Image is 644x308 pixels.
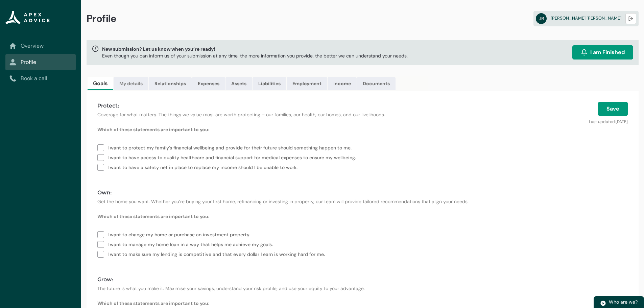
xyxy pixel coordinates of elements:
img: Apex Advice Group [5,11,50,24]
a: Liabilities [253,77,286,90]
p: Last updated: [456,116,628,125]
h4: Own: [97,189,628,197]
span: New submission? Let us know when you’re ready! [102,46,408,52]
img: play.svg [600,300,606,306]
p: Which of these statements are important to you: [97,126,628,133]
nav: Sub page [5,38,76,87]
span: I want to have access to quality healthcare and financial support for medical expenses to ensure ... [108,152,359,162]
p: The future is what you make it. Maximise your savings, understand your risk profile, and use your... [97,285,628,292]
h4: Grow: [97,276,628,284]
span: I want to change my home or purchase an investment property. [108,229,253,239]
a: Book a call [9,74,72,82]
p: Coverage for what matters. The things we value most are worth protecting – our families, our heal... [97,111,448,118]
span: I want to make sure my lending is competitive and that every dollar I earn is working hard for me. [108,249,328,259]
a: Overview [9,42,72,50]
a: Assets [225,77,252,90]
a: Profile [9,58,72,66]
span: [PERSON_NAME] [PERSON_NAME] [551,15,621,21]
p: Get the home you want. Whether you’re buying your first home, refinancing or investing in propert... [97,198,628,205]
a: Income [328,77,357,90]
a: Goals [88,77,113,90]
h4: Protect: [97,102,448,110]
span: I am Finished [590,48,625,56]
span: I want to protect my family's financial wellbeing and provide for their future should something h... [108,142,354,152]
lightning-formatted-date-time: [DATE] [616,119,628,124]
a: JB[PERSON_NAME] [PERSON_NAME] [533,11,639,26]
span: I want to manage my home loan in a way that helps me achieve my goals. [108,239,276,249]
button: Save [598,102,628,116]
p: Which of these statements are important to you: [97,213,628,220]
span: Who are we? [609,299,638,305]
a: Documents [357,77,396,90]
span: Profile [87,12,117,25]
img: alarm.svg [581,49,588,56]
p: Even though you can inform us of your submission at any time, the more information you provide, t... [102,52,408,59]
a: Expenses [192,77,225,90]
span: I want to have a safety net in place to replace my income should I be unable to work. [108,162,300,172]
abbr: JB [536,13,547,24]
button: Logout [625,13,636,24]
button: I am Finished [572,45,633,60]
a: Employment [287,77,327,90]
p: Which of these statements are important to you: [97,300,628,307]
a: Relationships [149,77,192,90]
a: My details [114,77,148,90]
